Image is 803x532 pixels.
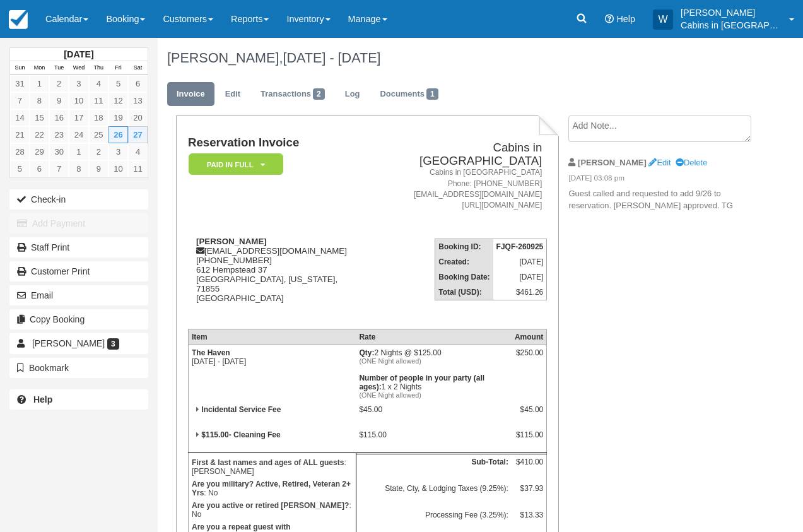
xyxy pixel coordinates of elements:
[368,167,542,211] address: Cabins in [GEOGRAPHIC_DATA] Phone: [PHONE_NUMBER] [EMAIL_ADDRESS][DOMAIN_NAME] [URL][DOMAIN_NAME]
[10,109,30,126] a: 14
[192,478,353,499] p: : No
[192,480,351,497] strong: Are you military? Active, Retired, Veteran 2+ Yrs
[515,405,543,424] div: $45.00
[356,345,512,403] td: 2 Nights @ $125.00 1 x 2 Nights
[32,338,105,348] span: [PERSON_NAME]
[196,237,267,246] strong: [PERSON_NAME]
[336,82,370,107] a: Log
[128,109,148,126] a: 20
[435,239,493,254] th: Booking ID:
[49,75,69,92] a: 2
[192,501,349,510] strong: Are you active or retired [PERSON_NAME]?
[128,75,148,92] a: 6
[568,188,750,211] p: Guest called and requested to add 9/26 to reservation. [PERSON_NAME] approved. TG
[89,143,108,160] a: 2
[89,75,108,92] a: 4
[69,61,88,75] th: Wed
[49,143,69,160] a: 30
[9,237,148,257] a: Staff Print
[605,15,614,23] i: Help
[356,427,512,453] td: $115.00
[188,329,356,345] th: Item
[89,160,108,177] a: 9
[69,143,88,160] a: 1
[512,481,547,507] td: $37.93
[435,254,493,269] th: Created:
[64,49,93,59] strong: [DATE]
[192,456,353,478] p: : [PERSON_NAME]
[493,254,547,269] td: [DATE]
[107,338,119,350] span: 3
[676,158,707,167] a: Delete
[251,82,334,107] a: Transactions2
[368,141,542,167] h2: Cabins in [GEOGRAPHIC_DATA]
[435,269,493,285] th: Booking Date:
[69,109,88,126] a: 17
[167,82,214,107] a: Invoice
[578,158,647,167] strong: [PERSON_NAME]
[69,75,88,92] a: 3
[33,394,52,405] b: Help
[512,329,547,345] th: Amount
[681,6,782,19] p: [PERSON_NAME]
[283,50,380,66] span: [DATE] - [DATE]
[9,309,148,329] button: Copy Booking
[201,430,280,439] strong: $115.00- Cleaning Fee
[189,153,283,175] em: Paid in Full
[9,213,148,233] button: Add Payment
[10,75,30,92] a: 31
[49,126,69,143] a: 23
[9,189,148,210] button: Check-in
[435,285,493,300] th: Total (USD):
[201,405,281,414] strong: Incidental Service Fee
[356,454,512,482] th: Sub-Total:
[89,92,108,109] a: 11
[370,82,447,107] a: Documents1
[192,499,353,521] p: : No
[9,358,148,378] button: Bookmark
[108,126,128,143] a: 26
[108,92,128,109] a: 12
[426,88,438,100] span: 1
[69,160,88,177] a: 8
[313,88,325,100] span: 2
[359,374,484,391] strong: Number of people in your party (all ages)
[10,143,30,160] a: 28
[108,75,128,92] a: 5
[89,126,108,143] a: 25
[188,153,279,176] a: Paid in Full
[356,402,512,427] td: $45.00
[108,61,128,75] th: Fri
[192,348,230,357] strong: The Haven
[49,109,69,126] a: 16
[356,481,512,507] td: State, Cty, & Lodging Taxes (9.25%):
[568,173,750,187] em: [DATE] 03:08 pm
[653,9,673,30] div: W
[9,333,148,353] a: [PERSON_NAME] 3
[89,61,108,75] th: Thu
[216,82,250,107] a: Edit
[128,160,148,177] a: 11
[681,19,782,32] p: Cabins in [GEOGRAPHIC_DATA]
[30,160,49,177] a: 6
[128,92,148,109] a: 13
[108,160,128,177] a: 10
[9,261,148,281] a: Customer Print
[192,458,344,467] strong: First & last names and ages of ALL guests
[49,61,69,75] th: Tue
[10,126,30,143] a: 21
[515,348,543,367] div: $250.00
[359,348,374,357] strong: Qty
[30,126,49,143] a: 22
[616,14,635,24] span: Help
[9,10,28,29] img: checkfront-main-nav-mini-logo.png
[648,158,671,167] a: Edit
[49,92,69,109] a: 9
[10,61,30,75] th: Sun
[515,430,543,449] div: $115.00
[30,143,49,160] a: 29
[496,242,544,251] strong: FJQF-260925
[188,345,356,403] td: [DATE] - [DATE]
[9,389,148,410] a: Help
[359,357,508,365] em: (ONE Night allowed)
